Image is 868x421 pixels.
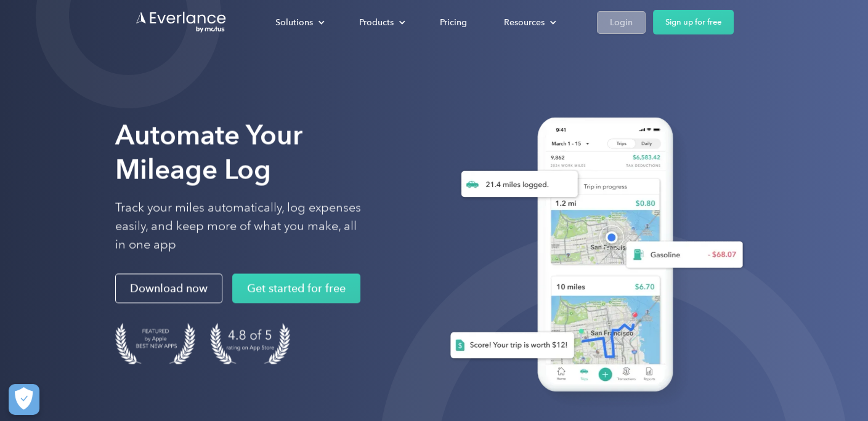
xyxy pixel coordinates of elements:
div: Solutions [263,12,335,33]
div: Products [359,15,394,30]
a: Login [597,11,646,34]
a: Download now [115,274,222,303]
a: Pricing [428,12,479,33]
div: Solutions [275,15,313,30]
div: Products [347,12,415,33]
img: Badge for Featured by Apple Best New Apps [115,323,195,364]
a: Sign up for free [653,10,734,34]
div: Pricing [440,15,467,30]
img: 4.9 out of 5 stars on the app store [210,323,290,364]
a: Go to homepage [135,10,227,34]
div: Resources [504,15,545,30]
p: Track your miles automatically, log expenses easily, and keep more of what you make, all in one app [115,199,362,254]
div: Login [610,15,633,30]
strong: Automate Your Mileage Log [115,119,302,186]
div: Resources [492,12,566,33]
button: Cookies Settings [9,384,39,415]
img: Everlance, mileage tracker app, expense tracking app [431,105,753,410]
a: Get started for free [232,274,360,303]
